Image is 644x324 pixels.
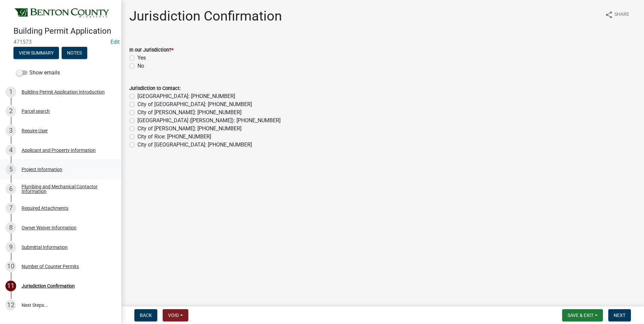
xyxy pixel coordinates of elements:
button: Void [163,309,188,321]
div: Building Permit Application Introduction [22,90,105,94]
span: Share [614,11,629,19]
wm-modal-confirm: Edit Application Number [110,39,120,45]
div: Required Attachments [22,206,68,210]
button: Save & Exit [562,309,603,321]
div: Project Information [22,167,62,172]
div: Owner Waiver Information [22,225,76,230]
span: Save & Exit [568,313,593,318]
div: 6 [5,184,16,194]
label: No [137,62,144,70]
button: Next [608,309,631,321]
button: Notes [62,47,87,59]
label: City of Rice: [PHONE_NUMBER] [137,133,211,141]
span: Back [140,313,152,318]
div: Submittal Information [22,245,68,250]
div: 8 [5,222,16,233]
button: Back [134,309,157,321]
label: Show emails [16,69,60,77]
div: 10 [5,261,16,272]
div: Jurisdiction Confirmation [22,284,75,288]
wm-modal-confirm: Notes [62,51,87,56]
label: [GEOGRAPHIC_DATA] ([PERSON_NAME]): [PHONE_NUMBER] [137,117,281,125]
div: Require User [22,128,48,133]
a: Edit [110,39,120,45]
label: In our Jurisdiction? [129,48,173,53]
button: View Summary [13,47,59,59]
div: 4 [5,145,16,156]
div: 7 [5,203,16,214]
div: 5 [5,164,16,175]
div: Number of Counter Permits [22,264,79,269]
img: Benton County, Minnesota [13,7,110,19]
div: Plumbing and Mechanical Contactor Information [22,184,110,194]
div: Parcel search [22,109,50,114]
label: City of [GEOGRAPHIC_DATA]: [PHONE_NUMBER] [137,141,252,149]
div: 1 [5,87,16,97]
label: Yes [137,54,146,62]
button: shareShare [600,8,635,21]
label: City of [PERSON_NAME]: [PHONE_NUMBER] [137,108,241,117]
span: Void [168,313,179,318]
h1: Jurisdiction Confirmation [129,8,282,24]
label: [GEOGRAPHIC_DATA]: [PHONE_NUMBER] [137,92,235,100]
span: Next [614,313,625,318]
label: Jurisdiction to Contact: [129,86,181,91]
h4: Building Permit Application [13,26,116,36]
label: City of [PERSON_NAME]: [PHONE_NUMBER] [137,125,241,133]
div: 12 [5,300,16,311]
div: 9 [5,242,16,253]
div: Applicant and Property Information [22,148,96,153]
label: City of [GEOGRAPHIC_DATA]: [PHONE_NUMBER] [137,100,252,108]
div: 3 [5,125,16,136]
div: 2 [5,106,16,117]
i: share [605,11,613,19]
div: 11 [5,281,16,291]
wm-modal-confirm: Summary [13,51,59,56]
span: 471573 [13,39,108,45]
